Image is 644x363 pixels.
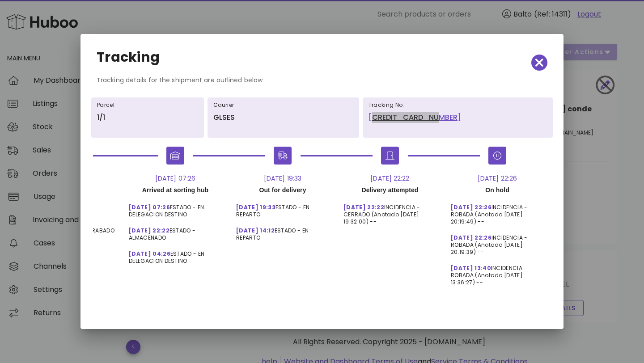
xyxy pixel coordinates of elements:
div: [DATE] 22:22 [336,173,444,183]
span: [DATE] 22:22 [129,227,169,234]
div: Out for delivery [229,183,336,197]
h6: Parcel [97,101,198,109]
div: [DATE] 07:26 [122,173,229,183]
div: On hold [444,183,551,197]
p: GLSES [213,112,353,123]
div: ESTADO - EN REPARTO [229,197,336,220]
div: [DATE] 22:26 [444,173,551,183]
div: INCIDENCIA - ROBADA (Anotado [DATE] 20:19:39) -- [444,227,551,257]
div: ESTADO - EN REPARTO [229,220,336,243]
div: INCIDENCIA - ROBADA (Anotado [DATE] 20:19:49) -- [444,197,551,227]
span: [DATE] 22:26 [451,203,491,211]
div: Delivery attempted [336,183,444,197]
h6: Tracking No. [369,101,547,109]
span: [DATE] 22:22 [343,203,384,211]
h2: Tracking [97,50,160,64]
span: [DATE] 14:12 [236,227,275,234]
span: [DATE] 22:26 [451,234,491,241]
div: ESTADO - EN DELEGACION DESTINO [122,197,229,220]
a: [CREDIT_CARD_NUMBER] [369,112,547,123]
span: [DATE] 13:40 [451,264,491,272]
span: [DATE] 04:26 [129,250,170,257]
div: INCIDENCIA - CERRADO (Anotado [DATE] 19:32:00) -- [336,197,444,227]
div: INCIDENCIA - ROBADA (Anotado [DATE] 13:36:27) -- [444,257,551,288]
span: [DATE] 07:26 [129,203,170,211]
div: ESTADO - EN DELEGACION DESTINO [122,243,229,266]
span: [DATE] 19:33 [236,203,275,211]
div: Arrived at sorting hub [122,183,229,197]
div: Tracking details for the shipment are outlined below [89,75,555,92]
div: [DATE] 19:33 [229,173,336,183]
p: 1/1 [97,112,198,123]
div: ESTADO - ALMACENADO [122,220,229,243]
h6: Courier [213,101,353,109]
